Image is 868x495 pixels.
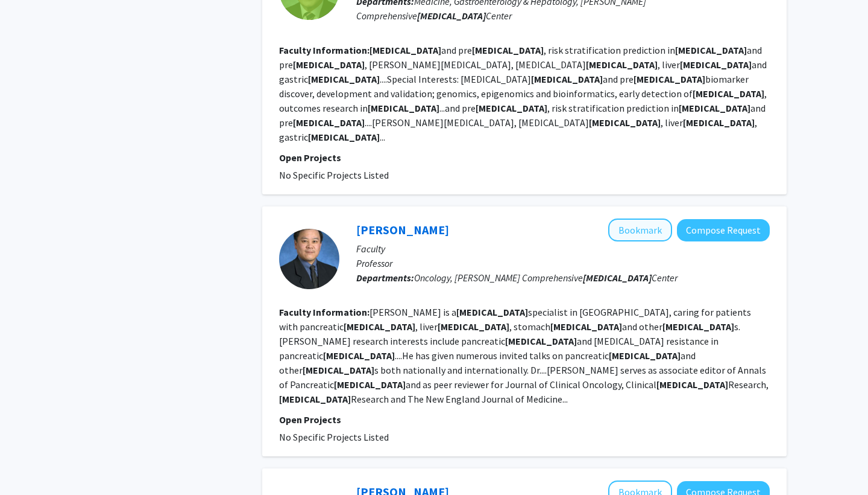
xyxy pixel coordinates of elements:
[675,44,747,56] b: [MEDICAL_DATA]
[693,88,764,100] b: [MEDICAL_DATA]
[505,335,577,347] b: [MEDICAL_DATA]
[370,44,441,56] b: [MEDICAL_DATA]
[279,412,770,427] p: Open Projects
[279,306,769,405] fg-read-more: [PERSON_NAME] is a specialist in [GEOGRAPHIC_DATA], caring for patients with pancreatic , liver ,...
[303,364,374,376] b: [MEDICAL_DATA]
[683,117,755,129] b: [MEDICAL_DATA]
[293,117,365,129] b: [MEDICAL_DATA]
[308,131,380,143] b: [MEDICAL_DATA]
[456,306,528,318] b: [MEDICAL_DATA]
[9,441,51,486] iframe: Chat
[662,321,734,333] b: [MEDICAL_DATA]
[356,222,449,237] a: [PERSON_NAME]
[368,102,439,114] b: [MEDICAL_DATA]
[583,272,652,284] b: [MEDICAL_DATA]
[414,272,678,284] span: Oncology, [PERSON_NAME] Comprehensive Center
[334,378,406,391] b: [MEDICAL_DATA]
[680,59,752,71] b: [MEDICAL_DATA]
[634,73,705,85] b: [MEDICAL_DATA]
[656,378,728,391] b: [MEDICAL_DATA]
[344,321,415,333] b: [MEDICAL_DATA]
[356,272,414,284] b: Departments:
[608,219,672,241] button: Add Daniel Laheru to Bookmarks
[308,73,380,85] b: [MEDICAL_DATA]
[609,350,681,362] b: [MEDICAL_DATA]
[472,44,544,56] b: [MEDICAL_DATA]
[356,241,770,256] p: Faculty
[279,393,351,405] b: [MEDICAL_DATA]
[550,321,622,333] b: [MEDICAL_DATA]
[279,44,370,56] b: Faculty Information:
[417,10,486,22] b: [MEDICAL_DATA]
[679,102,750,114] b: [MEDICAL_DATA]
[279,431,389,443] span: No Specific Projects Listed
[279,44,767,143] fg-read-more: and pre , risk stratification prediction in and pre , [PERSON_NAME][MEDICAL_DATA], [MEDICAL_DATA]...
[586,59,658,71] b: [MEDICAL_DATA]
[323,350,395,362] b: [MEDICAL_DATA]
[279,306,370,318] b: Faculty Information:
[589,117,661,129] b: [MEDICAL_DATA]
[293,59,365,71] b: [MEDICAL_DATA]
[438,321,509,333] b: [MEDICAL_DATA]
[279,150,770,165] p: Open Projects
[476,102,547,114] b: [MEDICAL_DATA]
[531,73,603,85] b: [MEDICAL_DATA]
[356,256,770,270] p: Professor
[279,169,389,181] span: No Specific Projects Listed
[677,219,770,241] button: Compose Request to Daniel Laheru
